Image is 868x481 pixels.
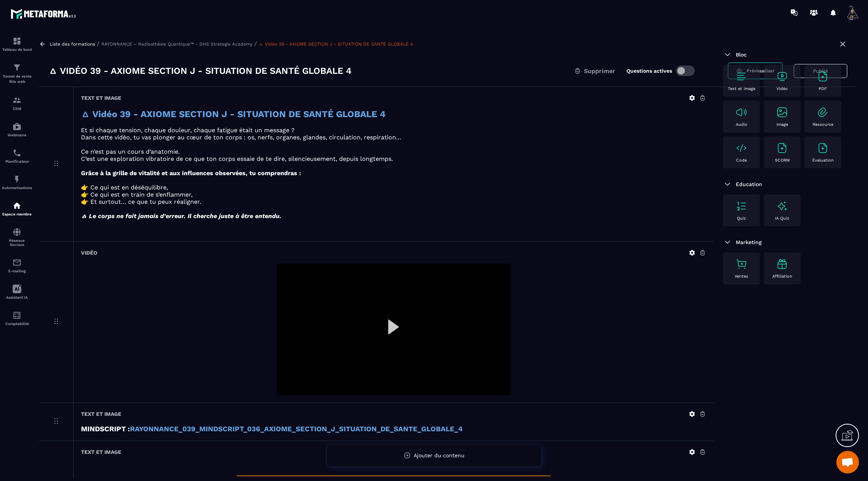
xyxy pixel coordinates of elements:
span: / [97,40,99,47]
strong: Grâce à la grille de vitalité et aux influences observées, tu comprendras : [81,169,301,177]
img: automations [12,175,21,184]
span: Et si chaque tension, chaque douleur, chaque fatigue était un message ? [81,127,295,134]
a: formationformationTableau de bord [2,31,32,57]
img: text-image no-wra [735,70,747,82]
img: logo [11,7,78,21]
img: social-network [12,228,21,237]
a: accountantaccountantComptabilité [2,305,32,331]
span: Bloc [736,52,747,58]
h6: Text et image [81,95,121,101]
p: Text et image [728,86,755,91]
h6: Text et image [81,449,121,455]
p: Espace membre [2,212,32,216]
p: Image [776,122,788,127]
span: Marketing [736,239,762,245]
p: IA Quiz [775,216,789,221]
span: 👉 Et surtout… ce que tu peux réaligner. [81,198,201,205]
span: Ce n’est pas un cours d’anatomie. [81,148,180,155]
a: Liste des formations [50,41,95,47]
img: text-image no-wra [817,106,829,118]
p: Ressource [813,122,833,127]
p: Webinaire [2,133,32,137]
img: text-image no-wra [817,70,829,82]
img: arrow-down [723,180,732,189]
p: Planificateur [2,159,32,163]
strong: MINDSCRIPT : [81,425,130,433]
img: text-image [776,200,788,212]
a: automationsautomationsEspace membre [2,195,32,222]
h6: Vidéo [81,250,97,256]
a: emailemailE-mailing [2,252,32,279]
span: _________________________________________________ [237,463,550,477]
p: Assistant IA [2,295,32,299]
p: CRM [2,107,32,111]
p: SCORM [775,158,790,163]
img: text-image no-wra [735,258,747,270]
a: automationsautomationsWebinaire [2,116,32,143]
img: arrow-down [723,238,732,247]
span: 👉 Ce qui est en déséquilibre, [81,184,168,191]
img: text-image no-wra [735,142,747,154]
p: Audio [736,122,747,127]
p: Code [736,158,747,163]
a: RAYONNANCE – Radiesthésie Quantique™ - DHS Strategie Academy [101,41,252,47]
span: Education [736,181,762,187]
p: Réseaux Sociaux [2,238,32,247]
a: formationformationTunnel de vente Site web [2,57,32,90]
img: text-image no-wra [735,200,747,212]
p: Quiz [737,216,746,221]
img: automations [12,122,21,131]
span: Ajouter du contenu [414,452,465,458]
img: automations [12,201,21,210]
img: formation [12,63,21,72]
p: Automatisations [2,186,32,190]
img: text-image no-wra [735,106,747,118]
img: formation [12,37,21,46]
a: 🜂 Vidéo 39 - AXIOME SECTION J - SITUATION DE SANTÉ GLOBALE 4 [259,41,413,47]
img: text-image no-wra [776,70,788,82]
a: RAYONNANCE_039_MINDSCRIPT_036_AXIOME_SECTION_J_SITUATION_DE_SANTE_GLOBALE_4 [130,425,463,433]
h6: Text et image [81,411,121,417]
img: text-image no-wra [817,142,829,154]
span: 👉 Ce qui est en train de s’enflammer, [81,191,193,198]
img: scheduler [12,148,21,157]
img: email [12,258,21,267]
img: accountant [12,311,21,320]
span: / [254,40,257,47]
div: Ouvrir le chat [836,451,859,473]
p: Affiliation [772,274,792,279]
p: PDF [819,86,827,91]
img: formation [12,96,21,105]
p: Tableau de bord [2,47,32,52]
span: Supprimer [584,67,615,75]
p: Tunnel de vente Site web [2,74,32,84]
img: text-image no-wra [776,106,788,118]
a: schedulerschedulerPlanificateur [2,143,32,169]
a: social-networksocial-networkRéseaux Sociaux [2,222,32,252]
img: text-image no-wra [776,142,788,154]
img: arrow-down [723,50,732,59]
span: C’est une exploration vibratoire de ce que ton corps essaie de te dire, silencieusement, depuis l... [81,155,393,162]
img: text-image [776,258,788,270]
p: E-mailing [2,269,32,273]
a: Assistant IA [2,279,32,305]
span: Dans cette vidéo, tu vas plonger au cœur de ton corps : os, nerfs, organes, glandes, circulation,... [81,134,401,141]
p: Vidéo [776,86,788,91]
label: Questions actives [627,68,672,74]
strong: 🜂 Vidéo 39 - AXIOME SECTION J - SITUATION DE SANTÉ GLOBALE 4 [81,109,386,119]
p: Évaluation [812,158,834,163]
h3: 🜂 Vidéo 39 - AXIOME SECTION J - SITUATION DE SANTÉ GLOBALE 4 [49,65,351,77]
em: 🜁 Le corps ne fait jamais d’erreur. Il cherche juste à être entendu. [81,212,281,220]
p: Ventes [735,274,748,279]
a: formationformationCRM [2,90,32,116]
a: automationsautomationsAutomatisations [2,169,32,195]
p: Comptabilité [2,322,32,326]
